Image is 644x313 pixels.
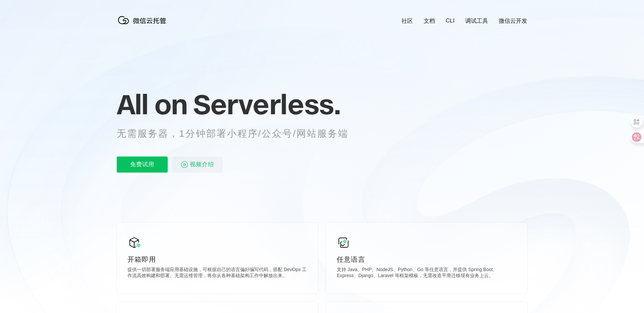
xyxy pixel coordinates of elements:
a: 社区 [401,17,413,25]
span: All on [117,87,187,121]
img: 微信云托管 [117,13,170,27]
span: Serverless. [193,87,340,121]
img: video_play.svg [180,161,189,169]
p: 开箱即用 [127,255,307,264]
p: 支持 Java、PHP、NodeJS、Python、Go 等任意语言，并提供 Spring Boot、Express、Django、Laravel 等框架模板，无需改造平滑迁移现有业务上云。 [337,267,517,280]
a: 调试工具 [465,17,488,25]
a: CLI [446,17,454,24]
p: 提供一切部署服务端应用基础设施，可根据自己的语言偏好编写代码，搭配 DevOps 工作流高效构建和部署。无需运维管理，将你从各种基础架构工作中解放出来。 [127,267,307,280]
p: 任意语言 [337,255,517,264]
p: 无需服务器，1分钟部署小程序/公众号/网站服务端 [117,127,361,140]
a: 微信云托管 [117,22,170,28]
p: 免费试用 [117,156,168,173]
a: 微信云开发 [499,17,527,25]
span: 视频介绍 [190,156,214,173]
a: 文档 [424,17,435,25]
